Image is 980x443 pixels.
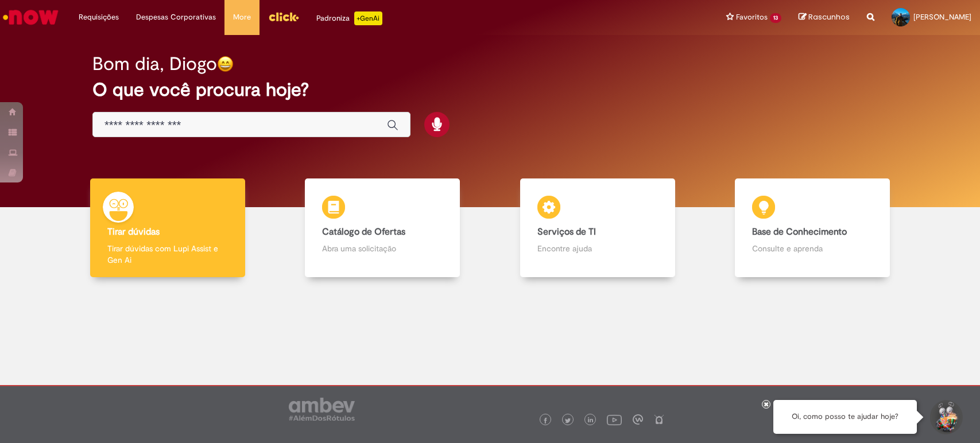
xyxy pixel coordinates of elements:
span: 13 [770,13,781,23]
img: happy-face.png [217,56,234,72]
a: Catálogo de Ofertas Abra uma solicitação [275,178,490,278]
button: Iniciar Conversa de Suporte [928,400,963,434]
b: Serviços de TI [537,226,596,238]
img: logo_footer_twitter.png [565,418,571,423]
a: Base de Conhecimento Consulte e aprenda [705,178,920,278]
p: Abra uma solicitação [322,243,443,254]
span: More [233,11,251,23]
img: logo_footer_youtube.png [607,412,622,427]
p: Consulte e aprenda [752,243,873,254]
div: Oi, como posso te ajudar hoje? [773,400,917,434]
img: logo_footer_naosei.png [654,414,664,425]
img: ServiceNow [1,6,60,29]
b: Catálogo de Ofertas [322,226,405,238]
div: Padroniza [316,11,382,25]
img: logo_footer_workplace.png [633,414,643,425]
p: Tirar dúvidas com Lupi Assist e Gen Ai [107,243,228,266]
a: Tirar dúvidas Tirar dúvidas com Lupi Assist e Gen Ai [60,178,275,278]
span: [PERSON_NAME] [913,12,971,22]
h2: Bom dia, Diogo [92,54,217,74]
span: Favoritos [736,11,768,23]
span: Despesas Corporativas [136,11,216,23]
a: Rascunhos [799,12,850,23]
img: logo_footer_facebook.png [543,418,548,423]
img: click_logo_yellow_360x200.png [268,8,299,25]
span: Rascunhos [808,11,850,22]
a: Serviços de TI Encontre ajuda [490,178,705,278]
h2: O que você procura hoje? [92,80,888,100]
img: logo_footer_linkedin.png [588,417,594,424]
b: Tirar dúvidas [107,226,160,238]
p: Encontre ajuda [537,243,658,254]
img: logo_footer_ambev_rotulo_gray.png [289,398,355,421]
p: +GenAi [354,11,382,25]
span: Requisições [79,11,119,23]
b: Base de Conhecimento [752,226,847,238]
